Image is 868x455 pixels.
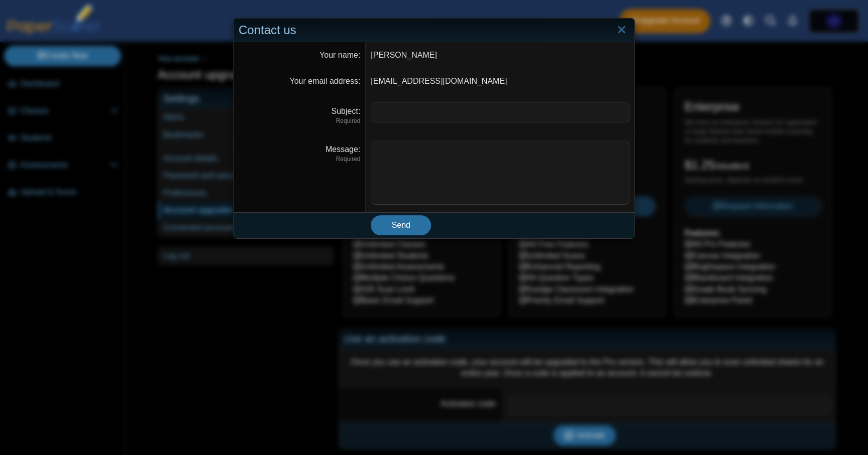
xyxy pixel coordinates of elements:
[332,107,361,115] label: Subject
[392,221,410,229] span: Send
[239,117,360,125] dfn: Required
[366,42,634,68] dd: [PERSON_NAME]
[290,77,361,85] label: Your email address
[325,145,360,154] label: Message
[239,155,360,164] dfn: Required
[319,51,360,59] label: Your name
[371,215,431,235] button: Send
[614,22,629,39] a: Close
[234,19,634,42] div: Contact us
[366,68,634,94] dd: [EMAIL_ADDRESS][DOMAIN_NAME]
